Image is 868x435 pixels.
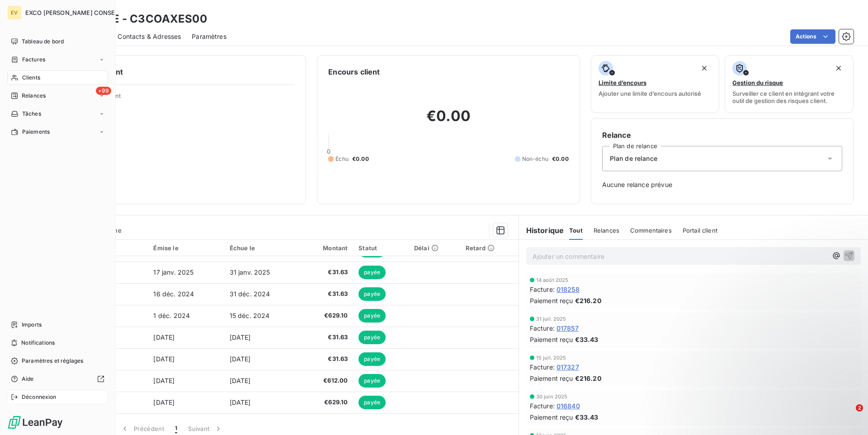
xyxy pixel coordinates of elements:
div: Délai [414,244,455,252]
a: Imports [7,318,108,332]
span: Paiements [22,128,50,136]
div: Retard [466,244,513,252]
span: payée [359,374,386,388]
span: €33.43 [575,335,599,344]
span: Tout [569,227,583,234]
span: 15 déc. 2024 [230,312,270,319]
span: 016840 [557,401,580,411]
a: Clients [7,70,108,85]
a: Tableau de bord [7,34,108,49]
span: 31 déc. 2024 [230,290,270,298]
span: €216.20 [575,296,601,305]
span: 017327 [557,362,579,372]
span: 16 déc. 2024 [153,290,194,298]
span: Relances [22,92,46,100]
span: Propriétés Client [73,92,295,105]
iframe: Intercom live chat [837,404,859,426]
span: €216.20 [575,374,601,383]
span: 30 juin 2025 [536,394,568,399]
h6: Informations client [55,66,295,77]
h3: COAXE - C3COAXES00 [80,11,207,27]
span: [DATE] [230,398,251,406]
span: EXCO [PERSON_NAME] CONSEILS [25,9,124,16]
span: 0 [327,148,330,155]
div: Statut [359,244,403,252]
span: +99 [96,87,111,95]
span: [DATE] [153,377,175,384]
span: 017857 [557,323,579,333]
span: Facture : [530,401,555,411]
span: €33.43 [575,412,599,422]
span: [DATE] [153,355,175,363]
span: payée [359,309,386,323]
h6: Historique [519,225,564,236]
span: [DATE] [230,355,251,363]
span: [DATE] [230,333,251,341]
img: Logo LeanPay [7,415,63,430]
span: Paramètres et réglages [22,357,83,365]
span: 15 juil. 2025 [536,355,566,360]
div: Échue le [230,244,296,252]
span: Échu [335,155,349,163]
a: Paramètres et réglages [7,354,108,368]
span: 2 [856,404,863,412]
span: 14 août 2025 [536,277,569,283]
iframe: Intercom notifications message [687,347,868,411]
span: €612.00 [306,376,348,385]
span: Aucune relance prévue [602,180,842,189]
span: 17 janv. 2025 [153,268,193,276]
span: Plan de relance [610,154,657,163]
span: €0.00 [352,155,369,163]
span: payée [359,352,386,366]
span: [DATE] [153,333,175,341]
span: payée [359,287,386,301]
span: €629.10 [306,398,348,407]
span: Tâches [22,110,41,118]
span: Gestion du risque [732,79,783,86]
span: €31.63 [306,290,348,299]
span: payée [359,331,386,344]
span: Commentaires [630,227,672,234]
a: Paiements [7,125,108,139]
span: €31.63 [306,355,348,364]
span: [DATE] [153,398,175,406]
span: 1 [175,424,177,433]
a: Factures [7,52,108,67]
span: Paiement reçu [530,296,573,305]
span: €0.00 [552,155,569,163]
span: Relances [594,227,619,234]
span: Ajouter une limite d’encours autorisé [599,90,701,97]
div: Montant [306,244,348,252]
span: Paiement reçu [530,374,573,383]
h6: Encours client [328,66,380,77]
div: EV [7,5,22,20]
span: Facture : [530,362,555,372]
span: €31.63 [306,268,348,277]
span: payée [359,396,386,409]
span: Contacts & Adresses [118,32,181,41]
span: Imports [22,321,42,329]
a: Tâches [7,107,108,121]
div: Émise le [153,244,218,252]
span: Facture : [530,285,555,294]
span: Factures [22,56,45,64]
span: Paiement reçu [530,335,573,344]
span: 31 juil. 2025 [536,316,566,322]
a: Aide [7,372,108,386]
span: Portail client [683,227,717,234]
span: 018258 [557,285,580,294]
a: +99Relances [7,89,108,103]
span: Non-échu [522,155,548,163]
span: Déconnexion [22,393,57,401]
h6: Relance [602,130,842,140]
span: [DATE] [230,377,251,384]
span: 1 déc. 2024 [153,312,190,319]
span: Paiement reçu [530,412,573,422]
span: payée [359,266,386,279]
span: Surveiller ce client en intégrant votre outil de gestion des risques client. [732,90,846,104]
span: Paramètres [192,32,226,41]
span: Facture : [530,323,555,333]
button: Limite d’encoursAjouter une limite d’encours autorisé [591,55,720,113]
h2: €0.00 [328,107,568,134]
span: Notifications [21,339,55,347]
